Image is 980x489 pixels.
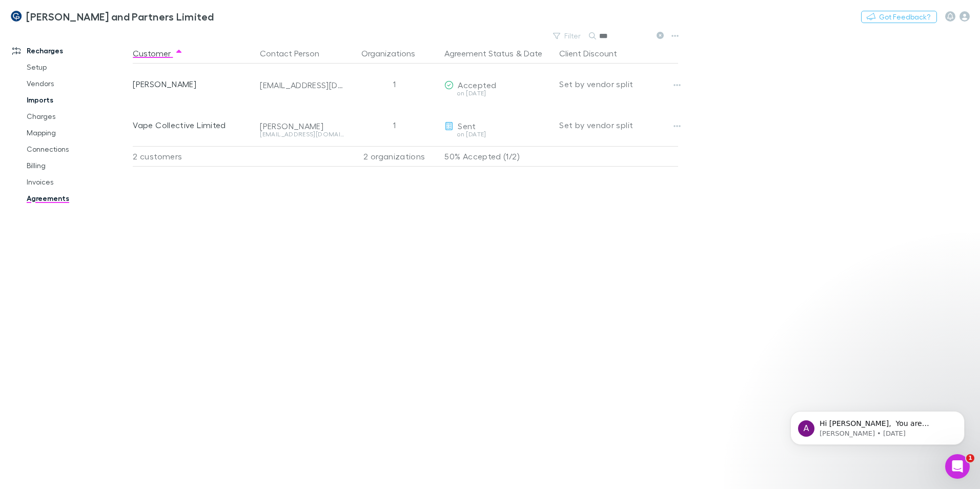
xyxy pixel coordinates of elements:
a: Connections [16,141,138,157]
h3: [PERSON_NAME] and Partners Limited [26,10,214,23]
button: Messages [68,320,136,361]
iframe: Intercom notifications message [775,390,980,461]
div: Missing Client Email Addresses in [GEOGRAPHIC_DATA] [21,217,172,238]
span: Help [162,345,179,353]
div: [EMAIL_ADDRESS][DOMAIN_NAME] [260,80,344,90]
a: Agreements [16,190,138,207]
iframe: Intercom live chat [945,454,970,479]
div: Setup BECS/BACS Direct Debit on Stripe [15,242,190,261]
span: Messages [85,345,120,353]
div: The purpose of Email Headers (CC & Reply-To) in Setup [21,187,172,209]
div: [EMAIL_ADDRESS][DOMAIN_NAME] [260,131,344,137]
div: Vape Collective Limited [133,105,252,146]
a: Recharges [2,43,138,59]
div: on [DATE] [444,90,551,96]
div: The purpose of Email Headers (CC & Reply-To) in Setup [15,183,190,213]
div: Set by vendor split [559,64,678,105]
div: Set by vendor split [559,105,678,146]
div: 1 [348,105,440,146]
p: How can we help? [21,90,185,108]
span: Home [23,345,46,353]
div: 1 [348,64,440,105]
a: Mapping [16,125,138,141]
div: Ask a question [21,129,172,140]
p: 50% Accepted (1/2) [444,147,551,166]
button: Organizations [361,43,427,64]
div: How to bulk import charges [21,266,172,276]
a: Charges [16,108,138,125]
img: Coates and Partners Limited's Logo [10,10,22,23]
div: [PERSON_NAME] [133,64,252,105]
div: & [444,43,551,64]
div: Setup BECS/BACS Direct Debit on Stripe [21,247,172,257]
div: 2 organizations [348,146,440,167]
a: [PERSON_NAME] and Partners Limited [4,4,220,29]
div: [PERSON_NAME] [260,121,344,131]
p: Hi [PERSON_NAME] [21,73,185,90]
span: Search for help [21,164,83,174]
button: Got Feedback? [861,11,937,23]
div: Profile image for Alex [21,16,41,37]
a: Billing [16,157,138,174]
span: Sent [458,121,476,131]
a: Imports [16,92,138,108]
button: Search for help [15,158,190,179]
button: Contact Person [260,43,332,64]
a: Vendors [16,75,138,92]
div: Missing Client Email Addresses in [GEOGRAPHIC_DATA] [15,213,190,242]
div: 2 customers [133,146,256,167]
button: Date [524,43,542,64]
button: Filter [548,30,587,42]
a: Setup [16,59,138,75]
div: Close [176,16,195,35]
button: Client Discount [559,43,629,64]
div: How to bulk import charges [15,261,190,280]
span: Accepted [458,80,496,90]
button: Agreement Status [444,43,514,64]
div: Ask a question [10,120,195,149]
span: 1 [966,454,974,462]
div: on [DATE] [444,131,551,137]
a: Invoices [16,174,138,190]
button: Help [137,320,205,361]
button: Customer [133,43,183,64]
